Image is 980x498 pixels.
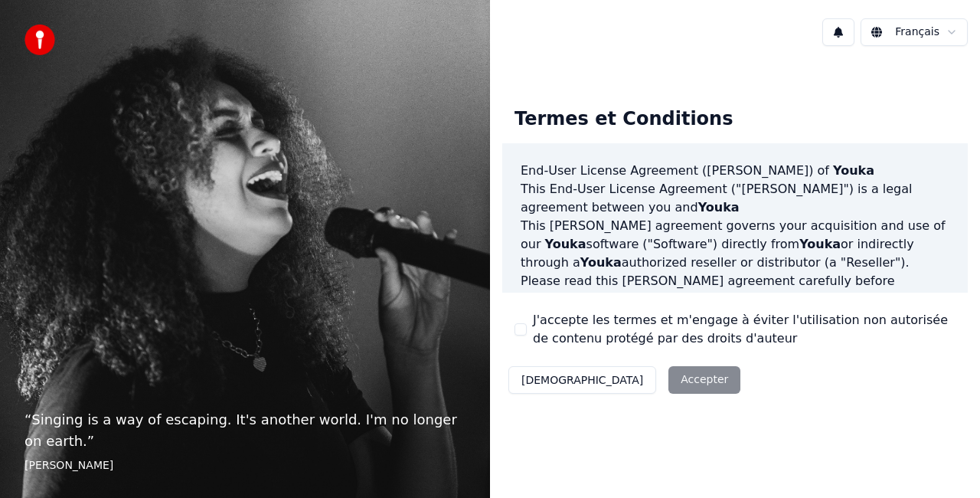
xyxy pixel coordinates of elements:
[24,409,465,452] p: “ Singing is a way of escaping. It's another world. I'm no longer on earth. ”
[521,180,949,217] p: This End-User License Agreement ("[PERSON_NAME]") is a legal agreement between you and
[521,162,949,180] h3: End-User License Agreement ([PERSON_NAME]) of
[24,25,55,55] img: youka
[533,311,955,348] label: J'accepte les termes et m'engage à éviter l'utilisation non autorisée de contenu protégé par des ...
[833,163,874,178] span: Youka
[580,255,622,270] span: Youka
[502,95,745,144] div: Termes et Conditions
[698,200,740,215] span: Youka
[545,237,586,251] span: Youka
[799,237,841,251] span: Youka
[508,366,656,394] button: [DEMOGRAPHIC_DATA]
[24,458,465,473] footer: [PERSON_NAME]
[521,272,949,346] p: Please read this [PERSON_NAME] agreement carefully before completing the installation process and...
[521,217,949,272] p: This [PERSON_NAME] agreement governs your acquisition and use of our software ("Software") direct...
[828,292,869,306] span: Youka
